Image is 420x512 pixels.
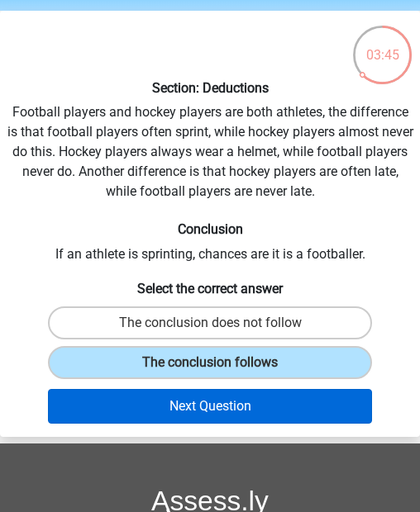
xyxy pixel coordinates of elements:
[48,346,372,379] label: The conclusion follows
[48,306,372,339] label: The conclusion does not follow
[351,24,413,65] div: 03:45
[7,221,413,237] h6: Conclusion
[48,389,372,424] button: Next Question
[7,277,413,296] h6: Select the correct answer
[7,80,413,96] h6: Section: Deductions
